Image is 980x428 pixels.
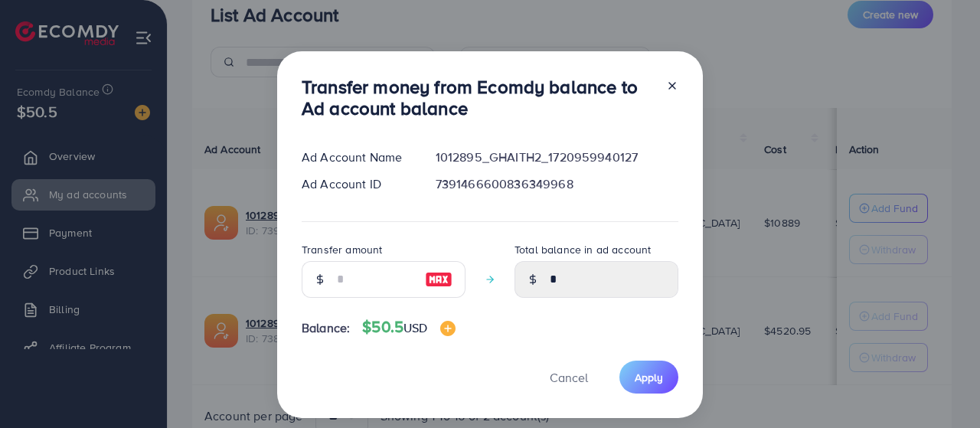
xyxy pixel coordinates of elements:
h3: Transfer money from Ecomdy balance to Ad account balance [302,76,654,120]
span: Apply [635,370,663,385]
iframe: Chat [915,359,969,417]
div: Ad Account ID [289,175,423,193]
button: Cancel [531,361,607,394]
button: Apply [619,361,678,394]
span: Cancel [550,369,588,386]
div: 7391466600836349968 [423,175,691,193]
label: Transfer amount [302,242,382,257]
span: USD [403,319,427,336]
img: image [440,321,456,336]
img: image [425,270,452,289]
span: Balance: [302,319,350,337]
h4: $50.5 [362,318,455,337]
div: 1012895_GHAITH2_1720959940127 [423,149,691,166]
div: Ad Account Name [289,149,423,166]
label: Total balance in ad account [514,242,651,257]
